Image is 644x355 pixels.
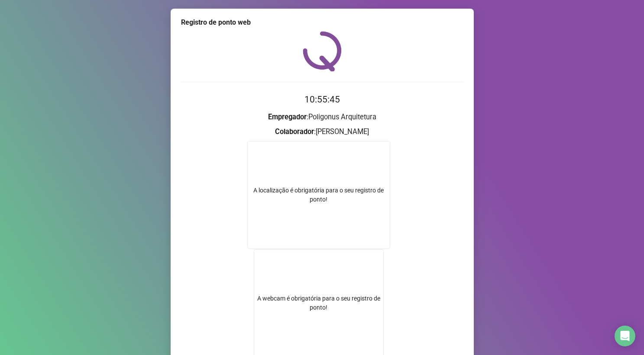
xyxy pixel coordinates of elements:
[181,126,463,138] h3: : [PERSON_NAME]
[248,186,390,204] div: A localização é obrigatória para o seu registro de ponto!
[181,112,463,123] h3: : Poligonus Arquitetura
[268,113,307,121] strong: Empregador
[303,31,342,71] img: QRPoint
[181,17,463,28] div: Registro de ponto web
[275,128,314,136] strong: Colaborador
[304,94,340,105] time: 10:55:45
[615,326,635,346] div: Open Intercom Messenger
